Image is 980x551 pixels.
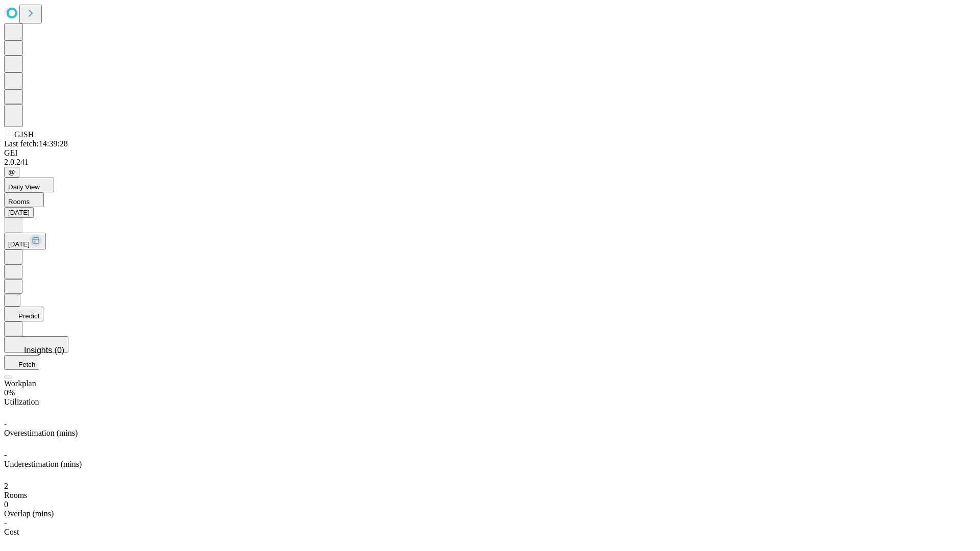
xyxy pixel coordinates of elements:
[4,178,54,192] button: Daily View
[4,167,19,178] button: @
[4,460,82,468] span: Underestimation (mins)
[4,518,7,527] span: -
[8,183,40,191] span: Daily View
[4,388,15,397] span: 0%
[4,509,54,518] span: Overlap (mins)
[4,192,44,207] button: Rooms
[8,240,30,248] span: [DATE]
[4,148,976,158] div: GEI
[4,355,39,370] button: Fetch
[4,397,39,406] span: Utilization
[4,336,68,353] button: Insights (0)
[4,307,43,321] button: Predict
[4,139,68,148] span: Last fetch: 14:39:28
[4,207,34,218] button: [DATE]
[4,500,8,509] span: 0
[4,379,36,388] span: Workplan
[4,482,8,490] span: 2
[4,450,7,459] span: -
[4,419,7,428] span: -
[14,130,34,139] span: GJSH
[4,158,976,167] div: 2.0.241
[8,168,15,176] span: @
[4,491,27,499] span: Rooms
[4,429,78,437] span: Overestimation (mins)
[24,346,64,355] span: Insights (0)
[4,528,19,536] span: Cost
[8,198,30,206] span: Rooms
[4,233,46,249] button: [DATE]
